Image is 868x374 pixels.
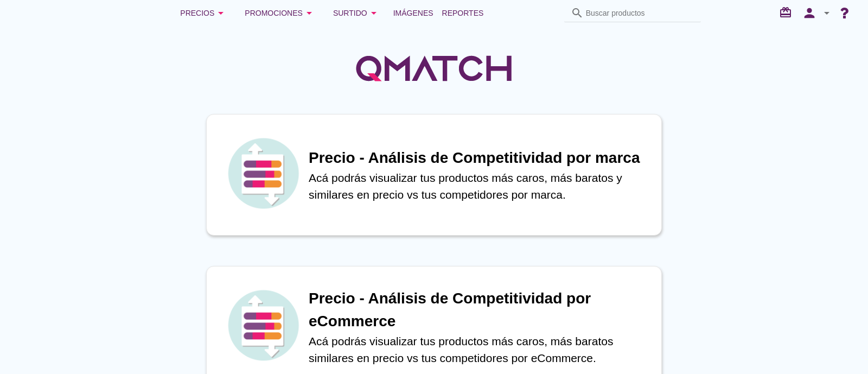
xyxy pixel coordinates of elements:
[367,7,380,20] i: arrow_drop_down
[309,169,650,204] p: Acá podrás visualizar tus productos más caros, más baratos y similares en precio vs tus competido...
[214,7,227,20] i: arrow_drop_down
[180,7,227,20] div: Precios
[442,7,484,20] span: Reportes
[13,2,100,24] a: white-qmatch-logo
[586,4,694,22] input: Buscar productos
[309,333,650,367] p: Acá podrás visualizar tus productos más caros, más baratos similares en precio vs tus competidore...
[820,7,833,20] i: arrow_drop_down
[309,147,650,169] h1: Precio - Análisis de Competitividad por marca
[393,7,433,20] span: Imágenes
[779,6,796,19] i: redeem
[324,2,389,24] button: Surtido
[225,135,301,211] img: icon
[353,41,515,96] img: QMatchLogo
[191,114,677,236] a: iconPrecio - Análisis de Competitividad por marcaAcá podrás visualizar tus productos más caros, m...
[799,5,820,21] i: person
[571,7,584,20] i: search
[225,287,301,363] img: icon
[236,2,324,24] button: Promociones
[171,2,236,24] button: Precios
[438,2,488,24] a: Reportes
[245,7,316,20] div: Promociones
[303,7,316,20] i: arrow_drop_down
[389,2,438,24] a: Imágenes
[333,7,380,20] div: Surtido
[309,287,650,333] h1: Precio - Análisis de Competitividad por eCommerce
